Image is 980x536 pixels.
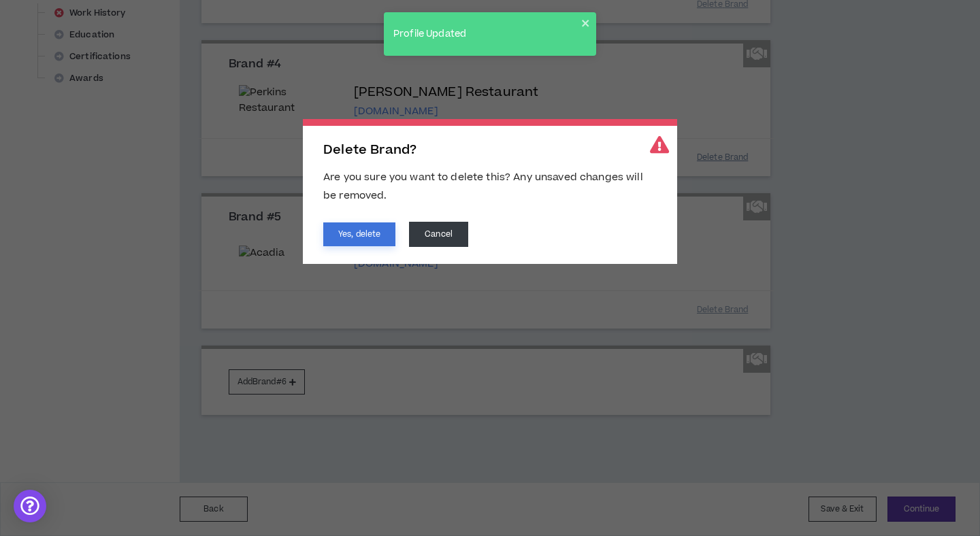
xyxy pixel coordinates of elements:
h2: Delete Brand? [323,143,657,158]
div: Profile Updated [389,23,581,46]
span: Are you sure you want to delete this? Any unsaved changes will be removed. [323,170,643,203]
div: Open Intercom Messenger [14,490,46,522]
button: Yes, delete [323,222,395,246]
button: close [581,18,591,29]
button: Cancel [409,222,468,247]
